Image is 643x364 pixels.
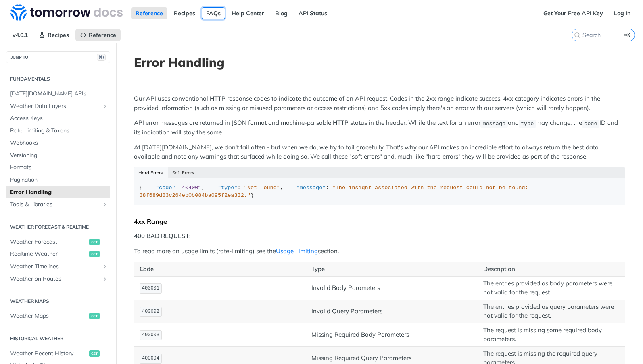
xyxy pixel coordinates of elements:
a: Realtime Weatherget [6,248,110,260]
span: v4.0.1 [8,29,32,41]
div: 4xx Range [134,217,625,225]
p: At [DATE][DOMAIN_NAME], we don't fail often - but when we do, we try to fail gracefully. That's w... [134,143,625,161]
kbd: ⌘K [622,31,633,39]
span: Weather Data Layers [10,102,100,110]
span: Weather Forecast [10,238,87,246]
span: 400004 [142,356,159,361]
a: Error Handling [6,186,110,199]
span: Weather Recent History [10,350,87,358]
span: code [584,120,597,126]
a: Reference [131,7,167,19]
a: Access Keys [6,112,110,124]
a: Tools & LibrariesShow subpages for Tools & Libraries [6,199,110,211]
th: Type [306,262,478,277]
span: Reference [89,31,116,39]
h1: Error Handling [134,55,625,70]
span: get [89,350,100,357]
span: "code" [156,185,175,191]
button: Show subpages for Weather Data Layers [102,103,108,110]
span: Weather on Routes [10,275,100,283]
button: Show subpages for Tools & Libraries [102,201,108,208]
a: Recipes [169,7,200,19]
td: Missing Required Body Parameters [306,323,478,346]
span: [DATE][DOMAIN_NAME] APIs [10,90,108,98]
a: Blog [271,7,292,19]
p: To read more on usage limits (rate-limiting) see the section. [134,247,625,256]
span: Versioning [10,151,108,159]
a: Formats [6,161,110,174]
td: The entries provided as body parameters were not valid for the request. [478,276,625,300]
span: Recipes [48,31,69,39]
a: Weather Recent Historyget [6,347,110,360]
td: The request is missing some required body parameters. [478,323,625,346]
a: Weather TimelinesShow subpages for Weather Timelines [6,261,110,273]
a: Weather Forecastget [6,236,110,248]
p: API error messages are returned in JSON format and machine-parsable HTTP status in the header. Wh... [134,118,625,137]
td: Invalid Query Parameters [306,300,478,323]
span: Error Handling [10,188,108,196]
a: Reference [75,29,121,41]
span: "The insight associated with the request could not be found: 38f689d83c264eb0b084ba095f2ea332." [140,185,532,199]
a: Webhooks [6,137,110,149]
a: Weather Mapsget [6,310,110,322]
span: Access Keys [10,114,108,122]
span: 400003 [142,332,159,338]
span: 400002 [142,309,159,314]
span: Formats [10,163,108,172]
button: Show subpages for Weather on Routes [102,276,108,282]
a: Recipes [34,29,73,41]
a: Pagination [6,174,110,186]
a: Help Center [227,7,269,19]
a: API Status [294,7,332,19]
strong: 400 BAD REQUEST: [134,232,191,240]
th: Code [134,262,306,277]
a: Versioning [6,149,110,161]
span: type [521,120,534,126]
span: get [89,239,100,245]
td: Invalid Body Parameters [306,276,478,300]
a: Weather Data LayersShow subpages for Weather Data Layers [6,100,110,112]
a: FAQs [202,7,225,19]
span: message [482,120,505,126]
button: JUMP TO⌘/ [6,51,110,63]
button: Soft Errors [168,167,199,178]
div: { : , : , : } [140,184,620,200]
span: Weather Timelines [10,263,100,271]
span: "Not Found" [244,185,280,191]
span: Webhooks [10,139,108,147]
span: "message" [296,185,326,191]
button: Show subpages for Weather Timelines [102,263,108,270]
a: Get Your Free API Key [539,7,608,19]
th: Description [478,262,625,277]
span: Weather Maps [10,312,87,320]
td: The entries provided as query parameters were not valid for the request. [478,300,625,323]
svg: Search [574,32,580,38]
a: [DATE][DOMAIN_NAME] APIs [6,88,110,100]
span: 400001 [142,285,159,291]
span: get [89,251,100,257]
span: get [89,313,100,319]
span: "type" [218,185,238,191]
img: Tomorrow.io Weather API Docs [10,4,123,21]
h2: Fundamentals [6,75,110,83]
h2: Weather Forecast & realtime [6,223,110,231]
a: Rate Limiting & Tokens [6,125,110,137]
span: ⌘/ [97,54,106,61]
span: Rate Limiting & Tokens [10,127,108,135]
span: Realtime Weather [10,250,87,258]
a: Usage Limiting [276,247,318,255]
p: Our API uses conventional HTTP response codes to indicate the outcome of an API request. Codes in... [134,94,625,112]
span: 404001 [182,185,202,191]
span: Pagination [10,176,108,184]
a: Log In [610,7,635,19]
h2: Weather Maps [6,298,110,305]
a: Weather on RoutesShow subpages for Weather on Routes [6,273,110,285]
h2: Historical Weather [6,335,110,342]
span: Tools & Libraries [10,201,100,209]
